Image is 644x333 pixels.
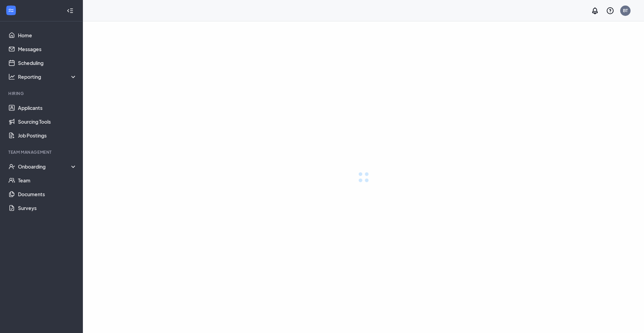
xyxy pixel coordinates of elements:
[8,91,76,96] div: Hiring
[18,115,77,129] a: Sourcing Tools
[67,7,74,14] svg: Collapse
[18,173,77,187] a: Team
[8,149,76,155] div: Team Management
[623,8,628,13] div: BT
[8,73,15,80] svg: Analysis
[18,73,77,80] div: Reporting
[18,129,77,142] a: Job Postings
[18,28,77,42] a: Home
[8,7,15,14] svg: WorkstreamLogo
[8,163,15,170] svg: UserCheck
[591,7,599,15] svg: Notifications
[606,7,614,15] svg: QuestionInfo
[18,56,77,70] a: Scheduling
[18,201,77,215] a: Surveys
[18,42,77,56] a: Messages
[18,101,77,115] a: Applicants
[18,187,77,201] a: Documents
[18,163,77,170] div: Onboarding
